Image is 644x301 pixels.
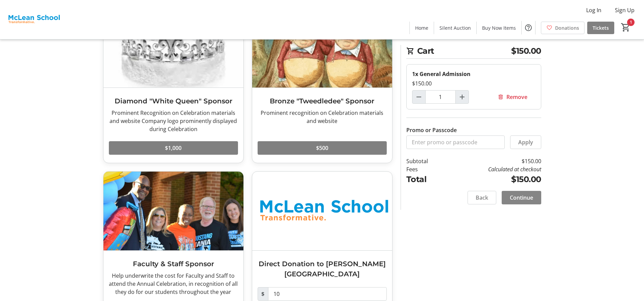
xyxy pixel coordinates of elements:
a: Silent Auction [434,22,476,34]
span: Log In [586,6,601,14]
span: $500 [316,144,328,152]
span: Sign Up [615,6,635,14]
span: Tickets [593,24,609,31]
input: General Admission Quantity [425,90,456,104]
span: Silent Auction [439,24,471,31]
img: Direct Donation to McLean School [252,172,392,250]
h2: Cart [406,45,541,59]
span: $1,000 [165,144,182,152]
button: Log In [581,5,607,16]
div: Prominent Recognition on Celebration materials and website Company logo prominently displayed dur... [109,109,238,133]
button: Increment by one [456,91,469,103]
a: Home [410,22,434,34]
td: Subtotal [406,157,446,165]
div: Prominent recognition on Celebration materials and website [258,109,387,125]
td: $150.00 [445,173,541,185]
button: Help [522,21,535,34]
a: Buy Now Items [477,22,521,34]
input: Donation Amount [268,287,387,301]
button: $1,000 [109,141,238,155]
img: Faculty & Staff Sponsor [103,172,243,250]
span: Donations [555,24,579,31]
button: $500 [258,141,387,155]
a: Donations [541,22,585,34]
h3: Bronze "Tweedledee" Sponsor [258,96,387,106]
span: Apply [518,138,533,146]
label: Promo or Passcode [406,126,457,134]
td: Total [406,173,446,185]
button: Apply [510,135,541,149]
span: Continue [510,194,533,202]
button: Continue [502,191,541,204]
button: Decrement by one [412,91,425,103]
span: Back [476,194,488,202]
td: $150.00 [445,157,541,165]
input: Enter promo or passcode [406,135,505,149]
td: Calculated at checkout [445,165,541,173]
h3: Faculty & Staff Sponsor [109,259,238,269]
button: Sign Up [610,5,640,16]
td: Fees [406,165,446,173]
span: Remove [506,93,527,101]
img: McLean School's Logo [4,3,64,36]
span: $150.00 [511,45,541,57]
button: Cart [620,21,632,33]
a: Tickets [587,22,614,34]
span: Buy Now Items [482,24,516,31]
div: $150.00 [412,79,535,87]
span: Home [415,24,428,31]
img: Bronze "Tweedledee" Sponsor [252,9,392,87]
img: Diamond "White Queen" Sponsor [103,9,243,87]
div: 1x General Admission [412,70,535,78]
button: Back [468,191,496,204]
h3: Direct Donation to [PERSON_NAME][GEOGRAPHIC_DATA] [258,259,387,279]
button: Remove [490,90,535,104]
div: Help underwrite the cost for Faculty and Staff to attend the Annual Celebration, in recognition o... [109,272,238,296]
span: $ [258,287,268,301]
h3: Diamond "White Queen" Sponsor [109,96,238,106]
